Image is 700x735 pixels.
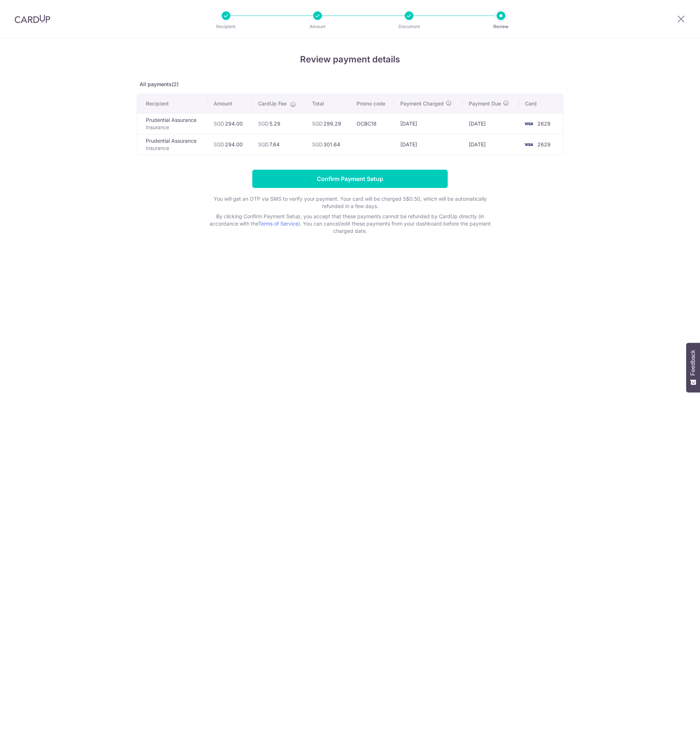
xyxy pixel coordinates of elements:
span: SGD [312,120,323,127]
td: [DATE] [463,113,519,134]
span: Payment Due [469,100,501,107]
span: CardUp Fee [258,100,287,107]
span: SGD [258,141,269,147]
td: 7.64 [252,134,306,155]
p: All payments(2) [137,81,563,88]
a: Terms of Service [258,220,298,227]
th: Card [519,94,563,113]
td: OCBC18 [351,113,395,134]
p: Insurance [146,145,202,152]
span: SGD [258,120,269,127]
td: 294.00 [208,113,252,134]
th: Promo code [351,94,395,113]
th: Recipient [137,94,208,113]
span: 2629 [537,120,551,127]
td: 5.29 [252,113,306,134]
span: Payment Charged [400,100,444,107]
p: Document [382,23,436,30]
td: [DATE] [394,113,463,134]
span: SGD [214,120,224,127]
h4: Review payment details [137,53,563,66]
p: Insurance [146,124,202,131]
span: SGD [214,141,224,147]
td: 299.29 [306,113,351,134]
td: Prudential Assurance [137,134,208,155]
th: Total [306,94,351,113]
p: Recipient [199,23,253,30]
span: SGD [312,141,323,147]
button: Feedback - Show survey [686,343,700,392]
span: Feedback [690,350,696,376]
td: [DATE] [463,134,519,155]
td: [DATE] [394,134,463,155]
span: 2629 [537,141,551,147]
td: 301.64 [306,134,351,155]
p: Amount [291,23,345,30]
td: Prudential Assurance [137,113,208,134]
p: Review [474,23,528,30]
img: <span class="translation_missing" title="translation missing: en.account_steps.new_confirm_form.b... [521,140,536,149]
th: Amount [208,94,252,113]
img: CardUp [15,15,50,23]
p: By clicking Confirm Payment Setup, you accept that these payments cannot be refunded by CardUp di... [204,213,496,235]
input: Confirm Payment Setup [252,170,448,188]
p: You will get an OTP via SMS to verify your payment. Your card will be charged S$0.50, which will ... [204,195,496,210]
td: 294.00 [208,134,252,155]
img: <span class="translation_missing" title="translation missing: en.account_steps.new_confirm_form.b... [521,119,536,128]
